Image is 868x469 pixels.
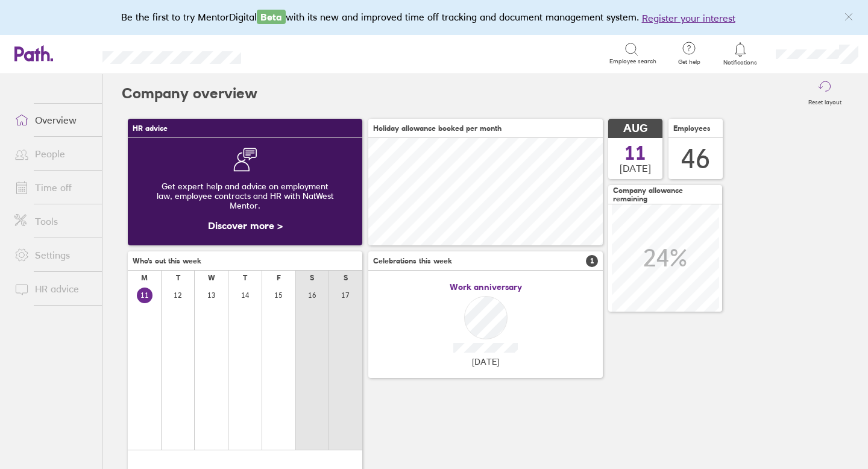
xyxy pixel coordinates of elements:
[257,10,286,24] span: Beta
[373,257,452,265] span: Celebrations this week
[141,274,148,282] div: M
[681,143,710,174] div: 46
[673,124,711,133] span: Employees
[133,124,168,133] span: HR advice
[277,274,281,282] div: F
[208,219,283,231] a: Discover more >
[243,274,247,282] div: T
[208,274,215,282] div: W
[801,95,849,106] label: Reset layout
[5,243,102,267] a: Settings
[5,209,102,233] a: Tools
[472,357,499,367] span: [DATE]
[344,274,348,282] div: S
[609,58,656,65] span: Employee search
[121,10,747,25] div: Be the first to try MentorDigital with its new and improved time off tracking and document manage...
[5,108,102,132] a: Overview
[613,186,717,203] span: Company allowance remaining
[721,41,760,66] a: Notifications
[620,163,651,174] span: [DATE]
[623,122,647,135] span: AUG
[721,59,760,66] span: Notifications
[5,142,102,166] a: People
[274,48,304,58] div: Search
[624,143,646,163] span: 11
[310,274,314,282] div: S
[373,124,502,133] span: Holiday allowance booked per month
[642,11,735,25] button: Register your interest
[133,257,201,265] span: Who's out this week
[450,282,522,292] span: Work anniversary
[801,74,849,113] button: Reset layout
[5,277,102,301] a: HR advice
[137,172,353,220] div: Get expert help and advice on employment law, employee contracts and HR with NatWest Mentor.
[176,274,180,282] div: T
[122,74,257,113] h2: Company overview
[5,175,102,200] a: Time off
[586,255,598,267] span: 1
[670,58,709,66] span: Get help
